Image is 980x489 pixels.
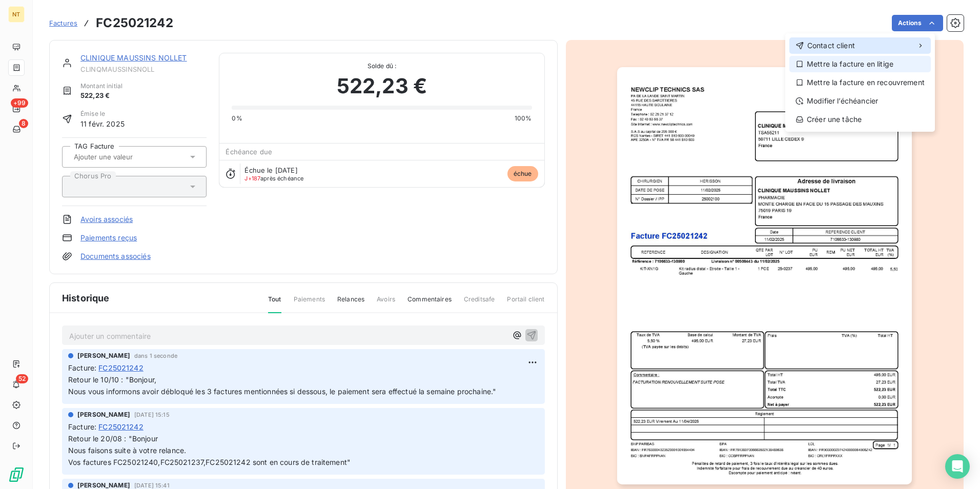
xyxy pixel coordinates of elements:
[789,111,931,128] div: Créer une tâche
[789,74,931,91] div: Mettre la facture en recouvrement
[789,93,931,109] div: Modifier l’échéancier
[785,33,935,132] div: Actions
[807,40,855,51] span: Contact client
[789,56,931,72] div: Mettre la facture en litige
